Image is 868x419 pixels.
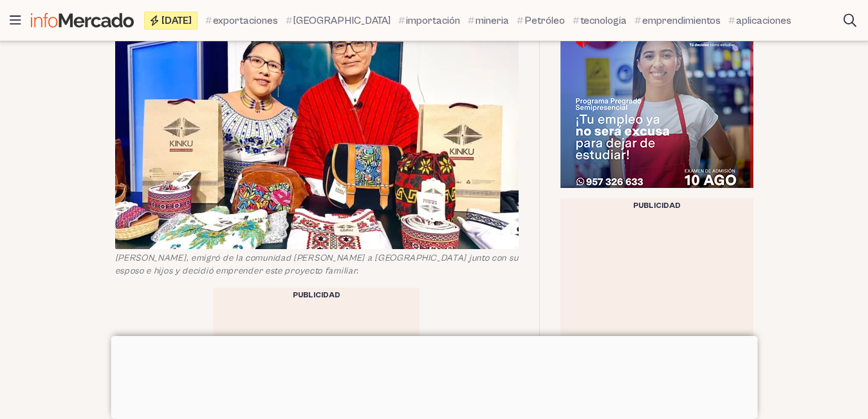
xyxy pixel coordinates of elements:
[468,13,509,28] a: mineria
[560,27,753,188] iframe: Advertisement
[736,13,791,28] span: aplicaciones
[214,288,420,303] div: Publicidad
[293,13,391,28] span: [GEOGRAPHIC_DATA]
[398,13,460,28] a: importación
[31,13,134,28] img: Infomercado Ecuador logo
[115,252,519,277] figcaption: [PERSON_NAME], emigró de la comunidad [PERSON_NAME] a [GEOGRAPHIC_DATA] junto con su esposo e hij...
[524,13,565,28] span: Petróleo
[111,336,757,416] iframe: Advertisement
[286,13,391,28] a: [GEOGRAPHIC_DATA]
[162,15,192,26] span: [DATE]
[476,13,509,28] span: mineria
[517,13,565,28] a: Petróleo
[580,13,627,28] span: tecnologia
[205,13,278,28] a: exportaciones
[560,198,753,214] div: Publicidad
[728,13,791,28] a: aplicaciones
[642,13,721,28] span: emprendimientos
[573,13,627,28] a: tecnologia
[213,13,278,28] span: exportaciones
[634,13,721,28] a: emprendimientos
[115,22,519,249] img: Manuela Pilco, emigró de la comunidad Cacha de Chimborazo a Quito junto con su esposo e hijos y d...
[406,13,460,28] span: importación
